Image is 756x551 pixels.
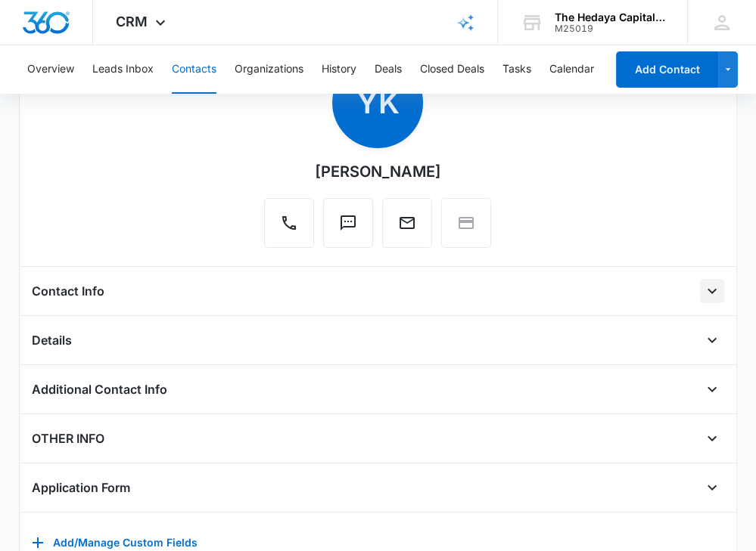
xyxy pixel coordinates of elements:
[315,160,441,183] div: [PERSON_NAME]
[235,45,303,94] button: Organizations
[264,221,314,234] a: Call
[27,45,74,94] button: Overview
[32,282,104,300] h4: Contact Info
[555,11,665,23] div: account name
[700,475,724,500] button: Open
[700,328,724,352] button: Open
[700,377,724,401] button: Open
[322,45,356,94] button: History
[264,198,314,248] button: Call
[375,45,402,94] button: Deals
[549,45,594,94] button: Calendar
[700,279,724,303] button: Open
[332,57,423,148] span: YK
[32,429,104,447] h4: OTHER INFO
[92,45,154,94] button: Leads Inbox
[382,221,432,234] a: Email
[420,45,484,94] button: Closed Deals
[32,331,72,349] h4: Details
[616,51,718,88] button: Add Contact
[700,426,724,450] button: Open
[323,221,373,234] a: Text
[32,478,130,497] h4: Application Form
[323,198,373,248] button: Text
[382,198,432,248] button: Email
[32,380,167,398] h4: Additional Contact Info
[116,14,148,29] span: CRM
[555,23,665,34] div: account id
[502,45,531,94] button: Tasks
[172,45,216,94] button: Contacts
